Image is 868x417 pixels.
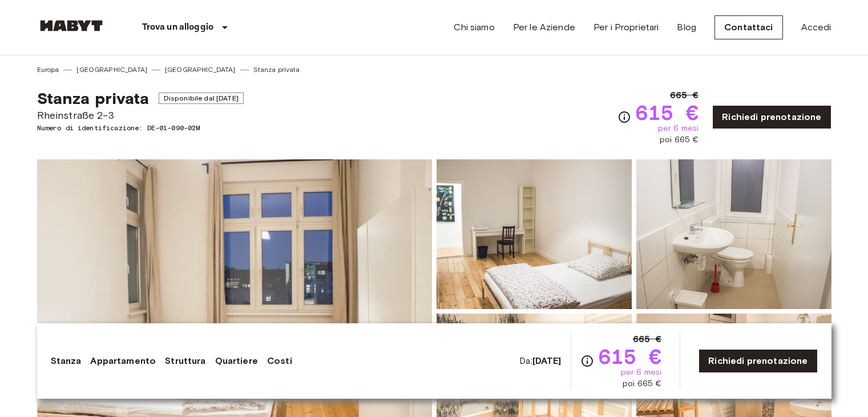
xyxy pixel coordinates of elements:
[37,123,244,133] span: Numero di identificazione: DE-01-090-02M
[519,355,561,367] span: Da:
[714,15,783,39] a: Contattaci
[454,21,494,34] a: Chi siamo
[658,123,699,134] span: per 6 mesi
[159,93,244,104] span: Disponibile dal [DATE]
[37,108,244,123] span: Rheinstraße 2-3
[37,89,150,108] span: Stanza privata
[437,159,632,309] img: Picture of unit DE-01-090-02M
[532,355,562,366] b: [DATE]
[51,354,82,368] a: Stanza
[636,102,699,123] span: 615 €
[37,20,106,31] img: Habyt
[142,21,214,34] p: Trova un alloggio
[801,21,831,34] a: Accedi
[621,367,662,378] span: per 6 mesi
[677,21,696,34] a: Blog
[594,21,659,34] a: Per i Proprietari
[623,378,661,390] span: poi 665 €
[617,110,631,124] svg: Verifica i dettagli delle spese nella sezione 'Riassunto dei Costi'. Si prega di notare che gli s...
[37,65,59,75] a: Europa
[267,354,292,368] a: Costi
[580,354,594,368] svg: Verifica i dettagli delle spese nella sezione 'Riassunto dei Costi'. Si prega di notare che gli s...
[712,105,831,129] a: Richiedi prenotazione
[513,21,575,34] a: Per le Aziende
[699,349,817,373] a: Richiedi prenotazione
[76,65,147,75] a: [GEOGRAPHIC_DATA]
[660,134,699,146] span: poi 665 €
[599,346,662,367] span: 615 €
[633,332,662,346] span: 665 €
[670,89,699,102] span: 665 €
[253,65,300,75] a: Stanza privata
[165,354,205,368] a: Struttura
[165,65,236,75] a: [GEOGRAPHIC_DATA]
[90,354,156,368] a: Appartamento
[636,159,831,309] img: Picture of unit DE-01-090-02M
[215,354,258,368] a: Quartiere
